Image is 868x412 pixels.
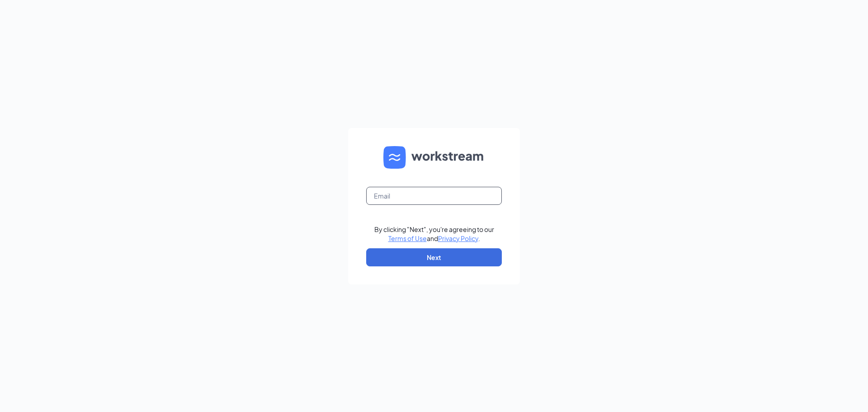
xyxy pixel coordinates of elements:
[366,248,502,266] button: Next
[438,234,478,242] a: Privacy Policy
[383,146,485,169] img: WS logo and Workstream text
[374,225,494,243] div: By clicking "Next", you're agreeing to our and .
[388,234,427,242] a: Terms of Use
[366,187,502,205] input: Email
